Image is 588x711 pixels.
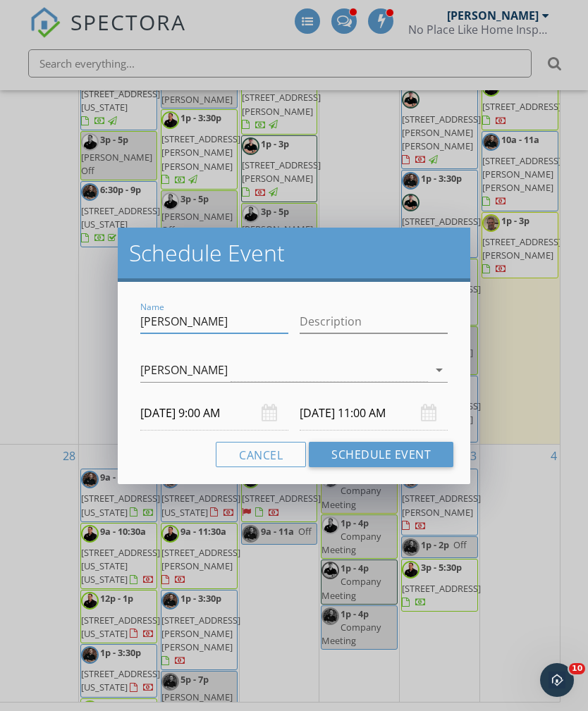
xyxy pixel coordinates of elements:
[129,239,459,267] h2: Schedule Event
[569,663,585,674] span: 10
[431,361,448,378] i: arrow_drop_down
[140,364,228,376] div: [PERSON_NAME]
[540,663,574,697] iframe: Intercom live chat
[140,396,288,431] input: Select date
[300,396,448,431] input: Select date
[216,442,306,467] button: Cancel
[309,442,453,467] button: Schedule Event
